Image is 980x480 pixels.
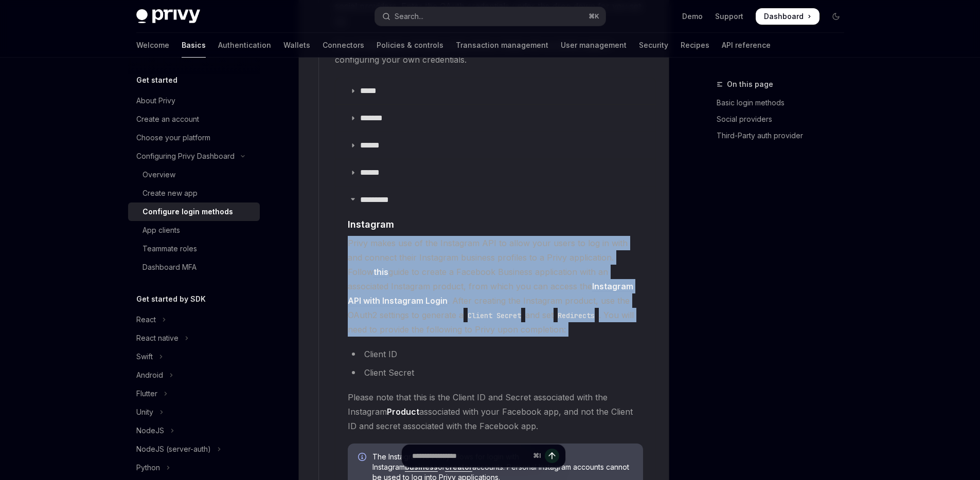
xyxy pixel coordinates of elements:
[136,387,157,400] div: Flutter
[715,11,743,22] a: Support
[142,206,233,218] div: Configure login methods
[682,11,703,22] a: Demo
[348,390,643,433] span: Please note that this is the Client ID and Secret associated with the Instagram associated with y...
[128,310,260,329] button: Toggle React section
[136,461,160,474] div: Python
[218,33,271,58] a: Authentication
[554,310,599,321] code: Redirects
[348,365,643,380] li: Client Secret
[764,11,804,22] span: Dashboard
[136,9,200,24] img: dark logo
[681,33,709,58] a: Recipes
[128,421,260,440] button: Toggle NodeJS section
[128,165,260,184] a: Overview
[128,128,260,147] a: Choose your platform
[142,169,175,181] div: Overview
[136,350,153,363] div: Swift
[136,33,169,58] a: Welcome
[412,445,529,467] input: Ask a question...
[136,150,235,162] div: Configuring Privy Dashboard
[377,33,443,58] a: Policies & controls
[128,184,260,202] a: Create new app
[373,267,388,278] a: this
[142,187,198,199] div: Create new app
[561,33,627,58] a: User management
[375,7,605,26] button: Open search
[142,261,197,273] div: Dashboard MFA
[142,243,197,255] div: Teammate roles
[182,33,206,58] a: Basics
[395,10,423,23] div: Search...
[128,202,260,221] a: Configure login methods
[323,33,364,58] a: Connectors
[722,33,771,58] a: API reference
[136,443,211,455] div: NodeJS (server-auth)
[128,221,260,239] a: App clients
[136,132,210,144] div: Choose your platform
[128,347,260,366] button: Toggle Swift section
[348,217,394,231] span: Instagram
[136,74,177,86] h5: Get started
[128,258,260,276] a: Dashboard MFA
[348,347,643,361] li: Client ID
[727,78,773,90] span: On this page
[756,8,819,25] a: Dashboard
[128,329,260,347] button: Toggle React native section
[136,369,163,381] div: Android
[142,224,180,236] div: App clients
[387,407,419,417] strong: Product
[128,110,260,128] a: Create an account
[639,33,668,58] a: Security
[136,332,179,344] div: React native
[128,239,260,258] a: Teammate roles
[283,33,310,58] a: Wallets
[128,91,260,110] a: About Privy
[128,147,260,165] button: Toggle Configuring Privy Dashboard section
[456,33,548,58] a: Transaction management
[589,12,599,21] span: ⌘ K
[717,95,852,111] a: Basic login methods
[128,384,260,403] button: Toggle Flutter section
[136,313,156,326] div: React
[136,293,206,305] h5: Get started by SDK
[136,113,199,125] div: Create an account
[717,111,852,127] a: Social providers
[128,403,260,421] button: Toggle Unity section
[128,458,260,477] button: Toggle Python section
[136,406,153,418] div: Unity
[348,236,643,337] span: Privy makes use of the Instagram API to allow your users to log in with and connect their Instagr...
[128,366,260,384] button: Toggle Android section
[464,310,525,321] code: Client Secret
[545,449,559,463] button: Send message
[717,127,852,144] a: Third-Party auth provider
[828,8,844,25] button: Toggle dark mode
[128,440,260,458] button: Toggle NodeJS (server-auth) section
[136,424,164,437] div: NodeJS
[136,95,175,107] div: About Privy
